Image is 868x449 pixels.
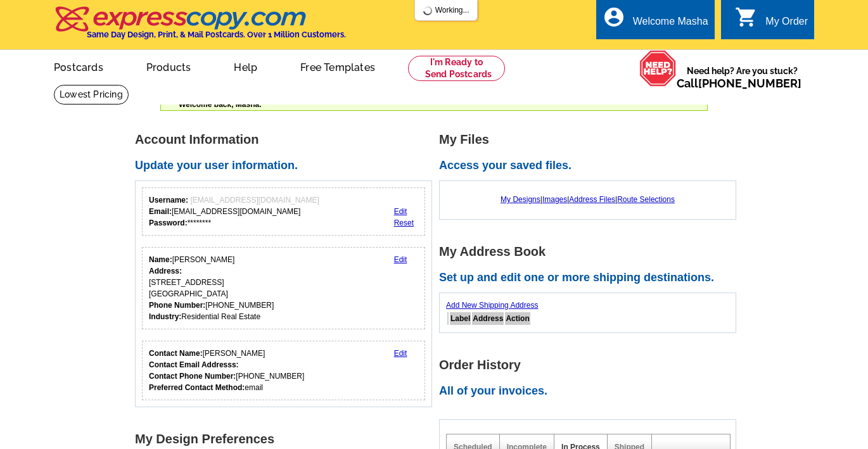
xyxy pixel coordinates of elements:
div: | | | [446,187,729,212]
strong: Username: [149,196,188,205]
a: Route Selections [617,195,675,204]
h1: My Address Book [439,245,743,258]
strong: Contact Email Addresss: [149,360,239,369]
div: [PERSON_NAME] [PHONE_NUMBER] email [149,348,304,393]
a: [PHONE_NUMBER] [698,77,801,90]
i: account_circle [603,6,625,28]
a: shopping_cart My Order [735,14,808,30]
a: Edit [394,255,407,264]
strong: Industry: [149,312,181,321]
h2: Access your saved files. [439,159,743,173]
a: Postcards [34,51,124,81]
a: My Designs [501,195,540,204]
span: Call [677,77,801,90]
span: [EMAIL_ADDRESS][DOMAIN_NAME] [190,196,319,205]
strong: Preferred Contact Method: [149,383,245,392]
span: Need help? Are you stuck? [677,65,808,90]
h2: All of your invoices. [439,384,743,398]
h4: Same Day Design, Print, & Mail Postcards. Over 1 Million Customers. [87,30,346,39]
div: My Order [765,16,808,34]
div: [PERSON_NAME] [STREET_ADDRESS] [GEOGRAPHIC_DATA] [PHONE_NUMBER] Residential Real Estate [149,254,274,322]
a: Free Templates [280,51,395,81]
a: Products [126,51,212,81]
a: Same Day Design, Print, & Mail Postcards. Over 1 Million Customers. [54,15,346,39]
a: Address Files [569,195,615,204]
strong: Name: [149,255,172,264]
a: Help [214,51,278,81]
i: shopping_cart [735,6,758,28]
strong: Email: [149,207,172,216]
h2: Set up and edit one or more shipping destinations. [439,271,743,285]
h1: Order History [439,358,743,372]
th: Label [450,312,471,325]
div: Your login information. [142,187,425,236]
h2: Update your user information. [135,159,439,173]
a: Reset [394,218,414,227]
th: Address [472,312,504,325]
strong: Phone Number: [149,301,205,310]
strong: Address: [149,267,182,275]
a: Edit [394,207,407,216]
div: Your personal details. [142,247,425,329]
a: Add New Shipping Address [446,301,538,310]
a: Edit [394,349,407,358]
th: Action [505,312,530,325]
strong: Contact Name: [149,349,203,358]
span: Welcome back, Masha. [179,100,262,109]
img: help [639,50,677,87]
a: Images [542,195,567,204]
strong: Contact Phone Number: [149,372,236,381]
div: Welcome Masha [633,16,708,34]
img: loading... [423,6,433,16]
div: Who should we contact regarding order issues? [142,341,425,400]
strong: Password: [149,218,188,227]
h1: My Design Preferences [135,433,439,446]
h1: Account Information [135,133,439,146]
h1: My Files [439,133,743,146]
